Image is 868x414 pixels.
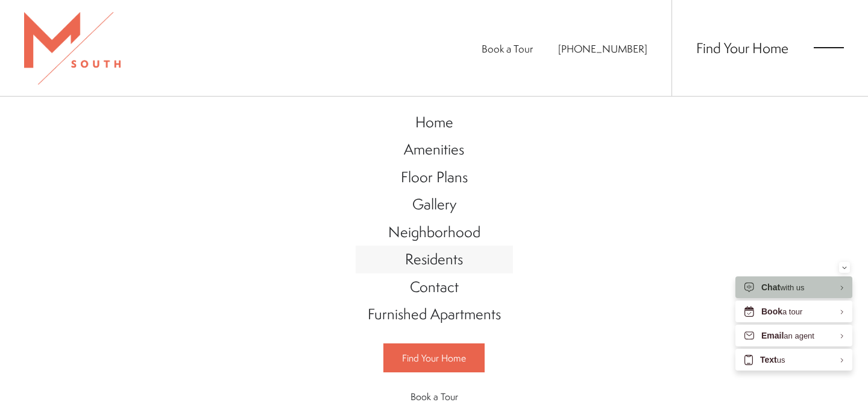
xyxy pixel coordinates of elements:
[388,221,480,242] span: Neighborhood
[356,301,513,328] a: Go to Furnished Apartments (opens in a new tab)
[356,136,513,164] a: Go to Amenities
[356,164,513,191] a: Go to Floor Plans
[410,276,459,297] span: Contact
[412,194,456,214] span: Gallery
[368,304,501,324] span: Furnished Apartments
[383,343,485,372] a: Find Your Home
[404,139,464,159] span: Amenities
[696,38,788,57] a: Find Your Home
[814,42,844,53] button: Open Menu
[356,191,513,218] a: Go to Gallery
[356,218,513,246] a: Go to Neighborhood
[356,273,513,301] a: Go to Contact
[383,383,485,410] a: Book a Tour
[405,249,463,269] span: Residents
[24,12,121,84] img: MSouth
[482,42,533,56] a: Book a Tour
[356,246,513,273] a: Go to Residents
[402,351,466,365] span: Find Your Home
[558,42,647,56] span: [PHONE_NUMBER]
[356,109,513,136] a: Go to Home
[558,42,647,56] a: Call Us at 813-570-8014
[415,112,453,132] span: Home
[401,167,468,187] span: Floor Plans
[410,390,458,403] span: Book a Tour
